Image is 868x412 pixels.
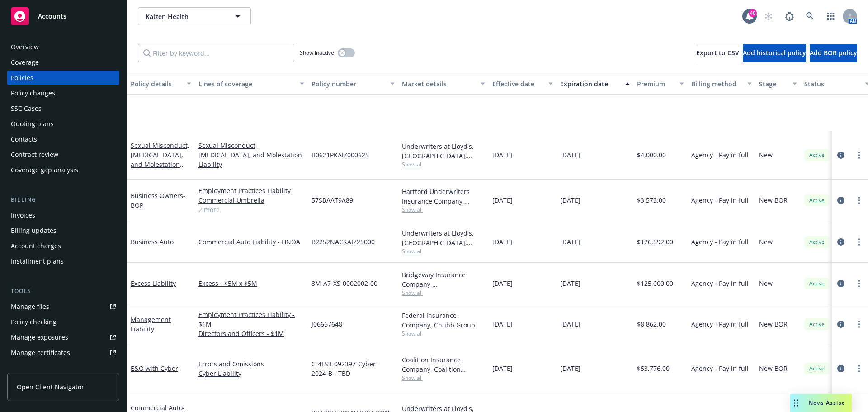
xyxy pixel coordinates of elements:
[198,237,304,246] a: Commercial Auto Liability - HNOA
[11,208,35,223] div: Invoices
[492,319,513,329] span: [DATE]
[402,330,485,337] span: Show all
[402,289,485,297] span: Show all
[17,382,84,392] span: Open Client Navigator
[7,40,119,54] a: Overview
[11,223,57,238] div: Billing updates
[637,79,674,89] div: Premium
[7,330,119,345] a: Manage exposures
[308,73,398,95] button: Policy number
[311,279,377,288] span: 8M-A7-XS-0002002-00
[131,364,178,373] a: E&O with Cyber
[311,150,369,160] span: B0621PKAIZ000625
[854,278,864,289] a: more
[7,71,119,85] a: Policies
[557,73,633,95] button: Expiration date
[7,299,119,314] a: Manage files
[810,44,857,62] button: Add BOR policy
[402,247,485,255] span: Show all
[402,228,485,247] div: Underwriters at Lloyd's, [GEOGRAPHIC_DATA], [PERSON_NAME] of [GEOGRAPHIC_DATA], [GEOGRAPHIC_DATA]
[138,7,251,25] button: Kaizen Health
[835,195,846,206] a: circleInformation
[402,270,485,289] div: Bridgeway Insurance Company, [GEOGRAPHIC_DATA] Re
[198,205,304,214] a: 2 more
[691,319,749,329] span: Agency - Pay in full
[637,319,666,329] span: $8,862.00
[198,329,304,338] a: Directors and Officers - $1M
[637,237,673,246] span: $126,592.00
[854,363,864,374] a: more
[138,44,294,62] input: Filter by keyword...
[749,9,757,17] div: 40
[131,279,176,288] a: Excess Liability
[7,163,119,177] a: Coverage gap analysis
[489,73,557,95] button: Effective date
[835,319,846,330] a: circleInformation
[7,147,119,162] a: Contract review
[790,394,852,412] button: Nova Assist
[198,186,304,195] a: Employment Practices Liability
[759,237,773,246] span: New
[822,7,840,25] a: Switch app
[311,195,353,205] span: 57SBAAT9A89
[808,365,826,373] span: Active
[7,195,119,204] div: Billing
[743,44,806,62] button: Add historical policy
[854,195,864,206] a: more
[7,223,119,238] a: Billing updates
[11,71,33,85] div: Policies
[11,117,54,131] div: Quoting plans
[809,399,844,407] span: Nova Assist
[38,13,66,20] span: Accounts
[402,355,485,374] div: Coalition Insurance Company, Coalition Insurance Solutions (Carrier)
[560,319,580,329] span: [DATE]
[131,237,174,246] a: Business Auto
[7,4,119,29] a: Accounts
[696,48,739,57] span: Export to CSV
[637,195,666,205] span: $3,573.00
[691,279,749,288] span: Agency - Pay in full
[696,44,739,62] button: Export to CSV
[492,150,513,160] span: [DATE]
[198,195,304,205] a: Commercial Umbrella
[402,79,475,89] div: Market details
[808,151,826,159] span: Active
[7,101,119,116] a: SSC Cases
[198,369,304,378] a: Cyber Liability
[11,239,61,253] div: Account charges
[854,319,864,330] a: more
[759,364,788,373] span: New BOR
[195,73,308,95] button: Lines of coverage
[198,141,304,169] a: Sexual Misconduct, [MEDICAL_DATA], and Molestation Liability
[801,7,819,25] a: Search
[11,330,68,345] div: Manage exposures
[7,208,119,223] a: Invoices
[810,48,857,57] span: Add BOR policy
[11,101,42,116] div: SSC Cases
[691,364,749,373] span: Agency - Pay in full
[127,73,195,95] button: Policy details
[759,7,778,25] a: Start snowing
[835,150,846,161] a: circleInformation
[688,73,755,95] button: Billing method
[633,73,688,95] button: Premium
[198,310,304,329] a: Employment Practices Liability - $1M
[198,79,294,89] div: Lines of coverage
[560,279,580,288] span: [DATE]
[11,163,78,177] div: Coverage gap analysis
[492,279,513,288] span: [DATE]
[759,319,788,329] span: New BOR
[7,117,119,131] a: Quoting plans
[492,79,543,89] div: Effective date
[7,361,119,375] a: Manage claims
[808,320,826,328] span: Active
[637,364,670,373] span: $53,776.00
[402,142,485,161] div: Underwriters at Lloyd's, [GEOGRAPHIC_DATA], [PERSON_NAME] of [GEOGRAPHIC_DATA], [GEOGRAPHIC_DATA]
[780,7,798,25] a: Report a Bug
[835,278,846,289] a: circleInformation
[311,79,385,89] div: Policy number
[131,315,171,333] a: Management Liability
[691,195,749,205] span: Agency - Pay in full
[691,150,749,160] span: Agency - Pay in full
[7,86,119,100] a: Policy changes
